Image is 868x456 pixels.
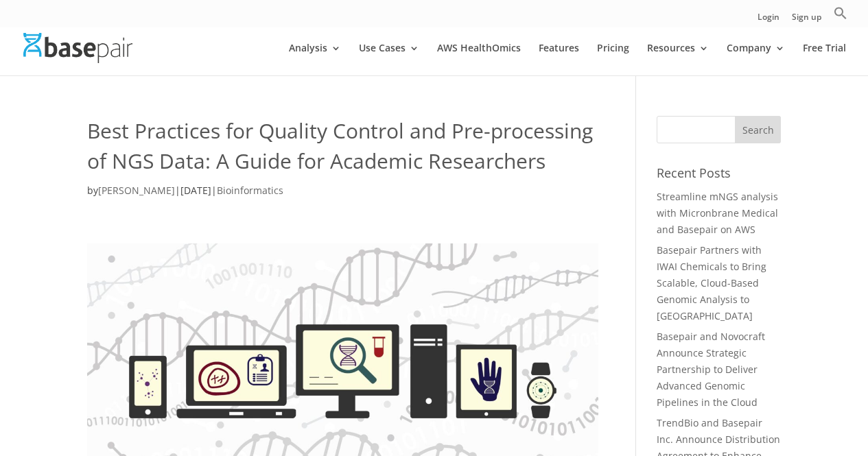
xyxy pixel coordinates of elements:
a: AWS HealthOmics [437,43,521,75]
a: Use Cases [359,43,419,75]
a: Sign up [792,13,821,27]
a: Bioinformatics [217,184,283,197]
a: Features [539,43,579,75]
a: Basepair and Novocraft Announce Strategic Partnership to Deliver Advanced Genomic Pipelines in th... [657,330,765,408]
a: [PERSON_NAME] [98,184,175,197]
a: Pricing [597,43,629,75]
input: Search [735,116,782,143]
a: Login [758,13,779,27]
a: Resources [647,43,709,75]
p: by | | [87,182,598,209]
span: [DATE] [180,184,211,197]
a: Streamline mNGS analysis with Micronbrane Medical and Basepair on AWS [657,190,778,236]
a: Basepair Partners with IWAI Chemicals to Bring Scalable, Cloud-Based Genomic Analysis to [GEOGRAP... [657,243,766,322]
a: Analysis [289,43,341,75]
h4: Recent Posts [657,164,781,189]
h1: Best Practices for Quality Control and Pre-processing of NGS Data: A Guide for Academic Researchers [87,116,598,182]
svg: Search [834,6,847,20]
img: Basepair [23,33,132,62]
a: Free Trial [803,43,846,75]
a: Company [727,43,785,75]
a: Search Icon Link [834,6,847,27]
